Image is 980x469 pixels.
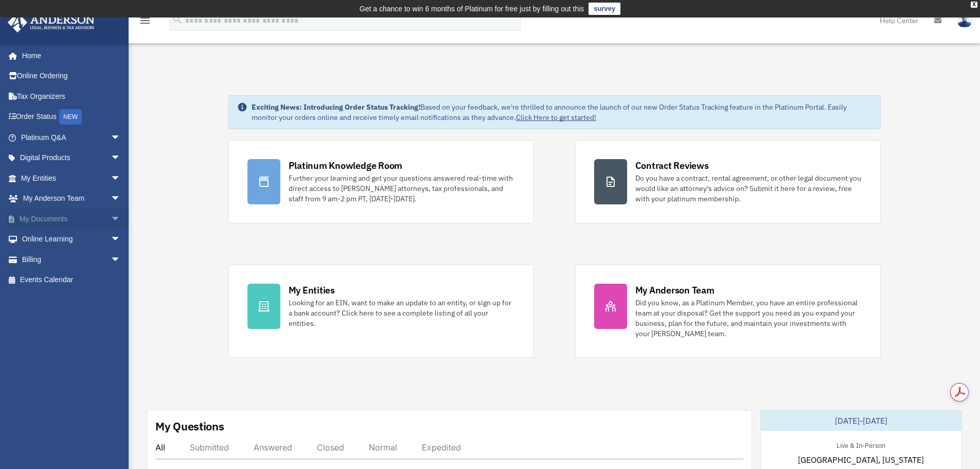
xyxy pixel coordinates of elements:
[971,2,977,8] div: close
[7,270,136,290] a: Events Calendar
[7,86,136,107] a: Tax Organizers
[761,410,961,431] div: [DATE]-[DATE]
[252,102,872,123] div: Based on your feedback, we're thrilled to announce the launch of our new Order Status Tracking fe...
[635,173,862,204] div: Do you have a contract, rental agreement, or other legal document you would like an attorney's ad...
[635,298,862,339] div: Did you know, as a Platinum Member, you have an entire professional team at your disposal? Get th...
[289,284,335,297] div: My Entities
[190,442,229,453] div: Submitted
[289,173,515,204] div: Further your learning and get your questions answered real-time with direct access to [PERSON_NAM...
[635,159,709,172] div: Contract Reviews
[139,18,151,27] a: menu
[7,209,136,229] a: My Documentsarrow_drop_down
[228,140,534,223] a: Platinum Knowledge Room Further your learning and get your questions answered real-time with dire...
[7,229,136,250] a: Online Learningarrow_drop_down
[422,442,461,453] div: Expedited
[139,14,151,27] i: menu
[111,188,131,210] span: arrow_drop_down
[7,148,136,168] a: Digital Productsarrow_drop_down
[111,148,131,169] span: arrow_drop_down
[155,442,165,453] div: All
[7,249,136,270] a: Billingarrow_drop_down
[369,442,397,453] div: Normal
[635,284,715,297] div: My Anderson Team
[111,229,131,250] span: arrow_drop_down
[575,265,881,358] a: My Anderson Team Did you know, as a Platinum Member, you have an entire professional team at your...
[289,159,403,172] div: Platinum Knowledge Room
[228,265,534,358] a: My Entities Looking for an EIN, want to make an update to an entity, or sign up for a bank accoun...
[7,168,136,188] a: My Entitiesarrow_drop_down
[111,127,131,148] span: arrow_drop_down
[111,209,131,230] span: arrow_drop_down
[7,45,131,66] a: Home
[111,249,131,270] span: arrow_drop_down
[254,442,292,453] div: Answered
[360,3,584,15] div: Get a chance to win 6 months of Platinum for free just by filling out this
[575,140,881,223] a: Contract Reviews Do you have a contract, rental agreement, or other legal document you would like...
[589,3,620,15] a: survey
[7,188,136,209] a: My Anderson Teamarrow_drop_down
[7,66,136,86] a: Online Ordering
[516,113,596,122] a: Click Here to get started!
[957,13,972,28] img: User Pic
[7,107,136,128] a: Order StatusNEW
[7,127,136,148] a: Platinum Q&Aarrow_drop_down
[798,454,924,466] span: [GEOGRAPHIC_DATA], [US_STATE]
[172,14,183,25] i: search
[252,102,420,112] strong: Exciting News: Introducing Order Status Tracking!
[317,442,344,453] div: Closed
[155,419,224,434] div: My Questions
[828,439,894,450] div: Live & In-Person
[289,298,515,328] div: Looking for an EIN, want to make an update to an entity, or sign up for a bank account? Click her...
[59,109,82,125] div: NEW
[111,168,131,189] span: arrow_drop_down
[5,12,98,32] img: Anderson Advisors Platinum Portal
